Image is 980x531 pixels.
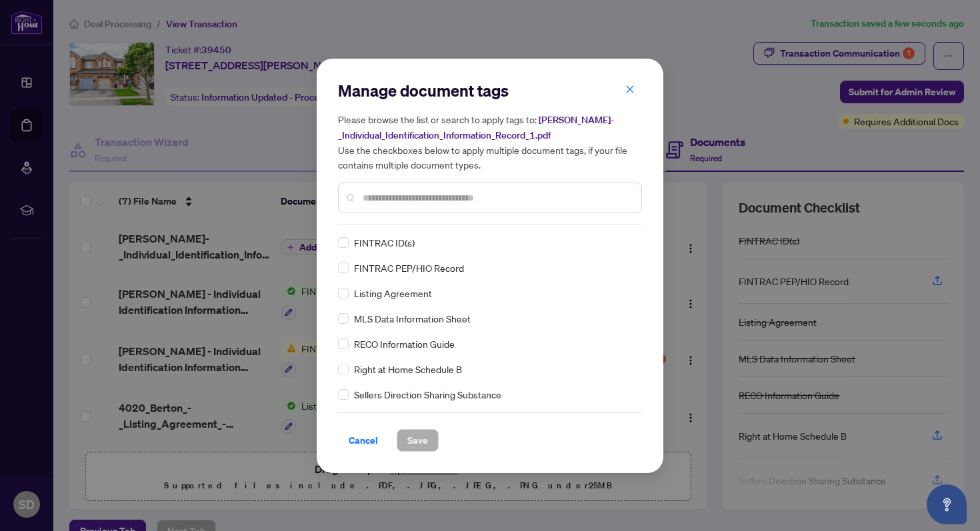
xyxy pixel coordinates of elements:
[354,362,462,376] span: Right at Home Schedule B
[354,311,471,326] span: MLS Data Information Sheet
[354,235,415,250] span: FINTRAC ID(s)
[354,387,501,402] span: Sellers Direction Sharing Substance
[349,430,378,451] span: Cancel
[354,261,464,275] span: FINTRAC PEP/HIO Record
[354,286,432,300] span: Listing Agreement
[625,85,635,94] span: close
[338,429,389,452] button: Cancel
[338,112,642,172] h5: Please browse the list or search to apply tags to: Use the checkboxes below to apply multiple doc...
[397,429,439,452] button: Save
[927,484,967,524] button: Open asap
[338,114,614,141] span: [PERSON_NAME]-_Individual_Identification_Information_Record_1.pdf
[338,80,642,101] h2: Manage document tags
[354,336,455,351] span: RECO Information Guide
